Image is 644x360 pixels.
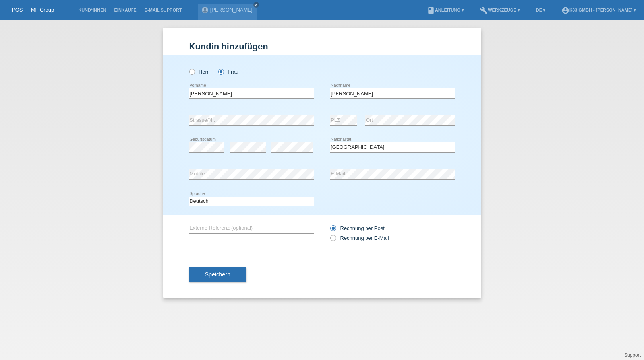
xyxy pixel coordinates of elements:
input: Rechnung per E-Mail [330,235,335,245]
button: Speichern [189,267,246,282]
label: Herr [189,69,209,75]
a: E-Mail Support [141,8,186,12]
a: Einkäufe [110,8,140,12]
a: POS — MF Group [12,7,54,13]
i: close [254,3,258,7]
label: Rechnung per Post [330,225,385,231]
label: Frau [218,69,238,75]
a: close [253,2,259,8]
h1: Kundin hinzufügen [189,41,455,51]
a: account_circleK33 GmbH - [PERSON_NAME] ▾ [557,8,640,12]
a: [PERSON_NAME] [210,7,253,13]
input: Frau [218,69,223,74]
a: bookAnleitung ▾ [423,8,468,12]
i: book [427,6,435,14]
input: Rechnung per Post [330,225,335,235]
i: build [480,6,488,14]
a: DE ▾ [532,8,549,12]
a: buildWerkzeuge ▾ [476,8,524,12]
span: Speichern [205,271,230,278]
label: Rechnung per E-Mail [330,235,389,241]
a: Kund*innen [74,8,110,12]
input: Herr [189,69,194,74]
i: account_circle [561,6,569,14]
a: Support [624,352,641,358]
